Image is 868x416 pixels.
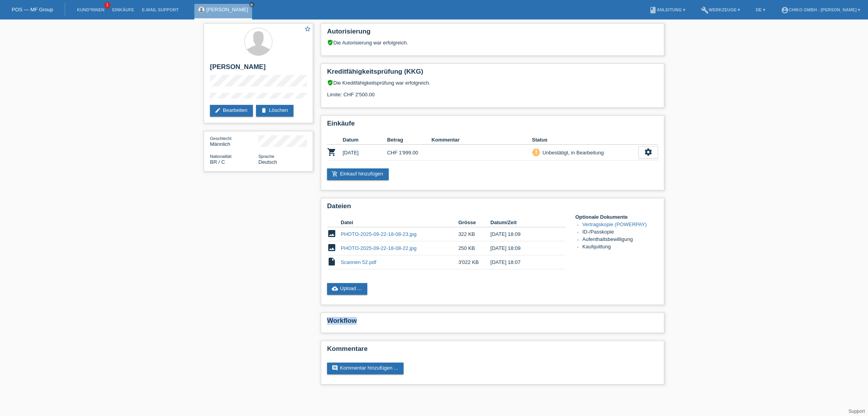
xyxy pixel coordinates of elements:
[108,7,138,12] a: Einkäufe
[327,147,336,157] i: POSP00027860
[752,7,769,12] a: DE ▾
[138,7,183,12] a: E-Mail Support
[491,241,555,255] td: [DATE] 18:09
[256,105,293,117] a: deleteLöschen
[701,6,709,14] i: build
[304,25,311,34] a: star_border
[341,231,416,237] a: PHOTO-2025-09-22-18-08-23.jpg
[540,149,604,157] div: Unbestätigt, in Bearbeitung
[458,255,490,269] td: 3'022 KB
[697,7,744,12] a: buildWerkzeuge ▾
[645,7,689,12] a: bookAnleitung ▾
[491,218,555,227] th: Datum/Zeit
[249,2,254,7] a: close
[582,221,647,227] a: Vertragskopie (POWERPAY)
[304,25,311,32] i: star_border
[261,107,267,113] i: delete
[431,135,532,145] th: Kommentar
[210,159,225,165] span: Brasilien / C / 30.09.2010
[575,214,658,220] h4: Optionale Dokumente
[582,229,658,236] li: ID-/Passkopie
[649,6,657,14] i: book
[12,7,53,12] a: POS — MF Group
[327,283,367,295] a: cloud_uploadUpload ...
[250,3,254,7] i: close
[327,80,333,86] i: verified_user
[210,105,253,117] a: editBearbeiten
[327,363,404,374] a: commentKommentar hinzufügen ...
[104,2,110,9] span: 1
[258,159,277,165] span: Deutsch
[327,39,333,46] i: verified_user
[258,154,274,159] span: Sprache
[534,149,539,155] i: priority_high
[327,68,658,80] h2: Kreditfähigkeitsprüfung (KKG)
[848,409,865,414] a: Support
[387,135,432,145] th: Betrag
[327,345,658,357] h2: Kommentare
[343,145,387,161] td: [DATE]
[327,168,389,180] a: add_shopping_cartEinkauf hinzufügen
[327,39,658,46] div: Die Autorisierung war erfolgreich.
[582,236,658,244] li: Aufenthaltsbewilligung
[491,227,555,241] td: [DATE] 18:09
[210,63,307,75] h2: [PERSON_NAME]
[777,7,864,12] a: account_circleChiko GmbH - [PERSON_NAME] ▾
[327,243,336,252] i: image
[341,259,376,265] a: Scannen 52.pdf
[332,285,338,292] i: cloud_upload
[210,154,231,159] span: Nationalität
[73,7,108,12] a: Kund*innen
[210,135,258,147] div: Männlich
[491,255,555,269] td: [DATE] 18:07
[644,148,653,156] i: settings
[327,80,658,103] div: Die Kreditfähigkeitsprüfung war erfolgreich. Limite: CHF 2'500.00
[332,171,338,177] i: add_shopping_cart
[327,317,658,329] h2: Workflow
[210,136,231,141] span: Geschlecht
[781,6,789,14] i: account_circle
[327,120,658,131] h2: Einkäufe
[327,202,658,214] h2: Dateien
[458,241,490,255] td: 250 KB
[341,218,458,227] th: Datei
[458,218,490,227] th: Grösse
[327,229,336,238] i: image
[332,365,338,371] i: comment
[341,245,416,251] a: PHOTO-2025-09-22-18-08-22.jpg
[343,135,387,145] th: Datum
[582,244,658,251] li: Kaufquittung
[206,7,248,12] a: [PERSON_NAME]
[532,135,639,145] th: Status
[215,107,221,113] i: edit
[327,28,658,39] h2: Autorisierung
[327,257,336,266] i: insert_drive_file
[387,145,432,161] td: CHF 1'999.00
[458,227,490,241] td: 322 KB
